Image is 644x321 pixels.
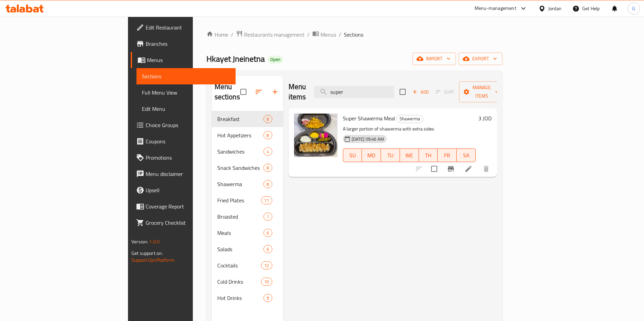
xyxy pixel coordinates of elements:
[217,131,264,139] span: Hot Appetizers
[261,196,272,204] div: items
[294,114,337,157] img: Super Shawerma Meal
[147,56,230,64] span: Menus
[142,88,230,97] span: Full Menu View
[263,245,272,253] div: items
[264,181,272,187] span: 8
[427,162,441,176] span: Select to update
[217,245,264,253] span: Salads
[381,148,400,162] button: TU
[264,230,272,236] span: 6
[264,148,272,155] span: 4
[146,202,230,210] span: Coverage Report
[397,115,423,123] span: Shawerma
[344,31,363,39] span: Sections
[410,87,431,97] span: Add item
[403,151,416,160] span: WE
[478,114,492,123] h6: 3 JOD
[146,154,230,162] span: Promotions
[263,147,272,156] div: items
[131,256,174,264] a: Support.OpsPlatform
[217,278,261,286] span: Cold Drinks
[395,85,410,99] span: Select section
[212,176,283,192] div: Shawerma8
[212,111,283,127] div: Breakfast8
[217,196,261,204] span: Fried Plates
[464,83,499,100] span: Manage items
[146,23,230,32] span: Edit Restaurant
[263,213,272,221] div: items
[146,137,230,145] span: Coupons
[212,208,283,225] div: Broasted1
[478,161,494,177] button: delete
[131,215,236,231] a: Grocery Checklist
[136,68,236,84] a: Sections
[362,148,381,162] button: MO
[131,182,236,198] a: Upsell
[131,249,163,258] span: Get support on:
[136,84,236,101] a: Full Menu View
[212,225,283,241] div: Meals6
[212,160,283,176] div: Snack Sandwiches8
[149,237,160,246] span: 1.0.0
[548,5,562,12] div: Jordan
[464,165,473,173] a: Edit menu item
[431,87,459,97] span: Select section first
[343,125,476,133] p: A larger portion of shawerma with extra sides
[400,148,419,162] button: WE
[264,165,272,171] span: 8
[146,121,230,129] span: Choice Groups
[346,151,360,160] span: SU
[146,186,230,194] span: Upsell
[410,87,431,97] button: Add
[459,151,473,160] span: SA
[217,294,264,302] span: Hot Drinks
[136,101,236,117] a: Edit Menu
[268,57,283,62] span: Open
[131,237,148,246] span: Version:
[217,164,264,172] span: Snack Sandwiches
[459,53,502,65] button: export
[212,192,283,208] div: Fried Plates11
[212,257,283,274] div: Cocktails12
[217,213,264,221] span: Broasted
[212,241,283,257] div: Salads6
[312,30,336,39] a: Menus
[261,261,272,269] div: items
[261,197,272,204] span: 11
[263,229,272,237] div: items
[263,131,272,139] div: items
[146,170,230,178] span: Menu disclaimer
[217,180,264,188] span: Shawerma
[264,214,272,220] span: 1
[343,148,362,162] button: SU
[142,72,230,80] span: Sections
[131,19,236,36] a: Edit Restaurant
[251,84,267,100] span: Sort sections
[212,127,283,143] div: Hot Appetizers8
[217,261,261,269] span: Cocktails
[457,148,476,162] button: SA
[307,31,310,39] li: /
[236,30,305,39] a: Restaurants management
[411,88,430,96] span: Add
[268,56,283,64] div: Open
[422,151,435,160] span: TH
[217,229,264,237] span: Meals
[464,55,497,63] span: export
[261,262,272,269] span: 12
[419,148,438,162] button: TH
[217,147,264,156] div: Sandwiches
[263,180,272,188] div: items
[212,274,283,290] div: Cold Drinks10
[131,52,236,68] a: Menus
[384,151,397,160] span: TU
[397,115,423,123] div: Shawerma
[212,143,283,160] div: Sandwiches4
[440,151,454,160] span: FR
[212,290,283,306] div: Hot Drinks9
[264,295,272,301] span: 9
